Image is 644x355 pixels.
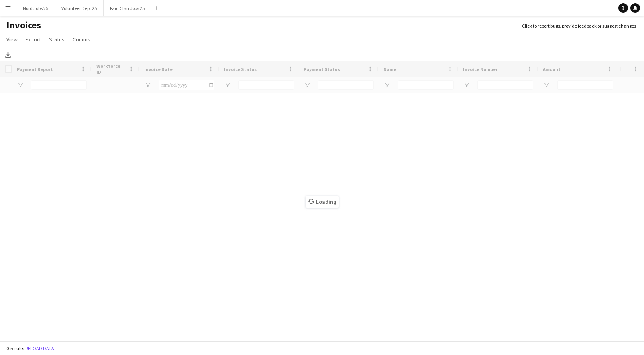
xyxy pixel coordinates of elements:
button: Nord Jobs 25 [16,0,55,16]
a: Export [22,34,44,45]
a: Status [46,34,68,45]
span: Status [49,36,65,43]
span: View [6,36,18,43]
button: Paid Clan Jobs 25 [104,0,151,16]
button: Volunteer Dept 25 [55,0,104,16]
a: Click to report bugs, provide feedback or suggest changes [522,22,636,30]
app-action-btn: Download [3,50,13,59]
span: Export [26,36,41,43]
button: Reload data [24,344,56,353]
span: Loading [306,196,339,208]
span: Comms [73,36,90,43]
a: View [3,34,21,45]
a: Comms [69,34,94,45]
